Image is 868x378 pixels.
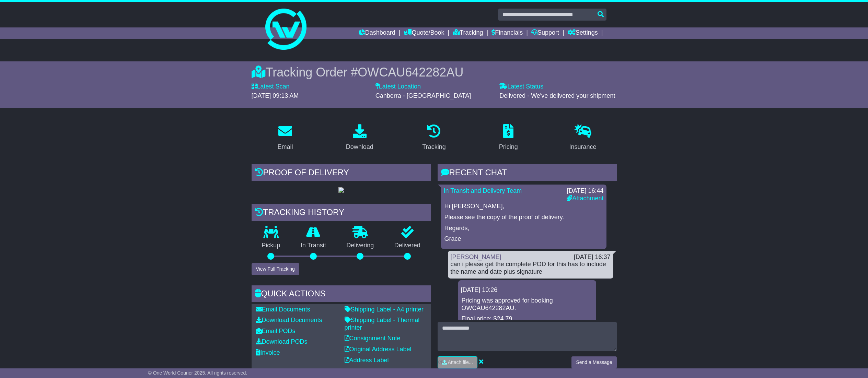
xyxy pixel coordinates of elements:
[256,306,310,313] a: Email Documents
[384,242,431,249] p: Delivered
[418,122,450,154] a: Tracking
[461,286,593,294] div: [DATE] 10:26
[252,164,431,183] div: Proof of Delivery
[252,242,291,249] p: Pickup
[256,328,296,334] a: Email PODs
[568,27,598,39] a: Settings
[565,122,601,154] a: Insurance
[531,27,559,39] a: Support
[571,356,616,368] button: Send a Message
[256,317,322,323] a: Download Documents
[252,263,299,275] button: View Full Tracking
[444,203,603,210] p: Hi [PERSON_NAME],
[444,225,603,232] p: Regards,
[342,122,378,154] a: Download
[252,92,299,99] span: [DATE] 09:13 AM
[345,346,412,353] a: Original Address Label
[358,65,463,79] span: OWCAU642282AU
[451,261,611,275] div: can i please get the complete POD for this has to include the name and date plus signature
[574,253,611,261] div: [DATE] 16:37
[336,242,384,249] p: Delivering
[273,122,297,154] a: Email
[567,195,603,202] a: Attachment
[453,27,483,39] a: Tracking
[345,306,424,313] a: Shipping Label - A4 printer
[491,27,523,39] a: Financials
[499,83,543,91] label: Latest Status
[256,338,308,345] a: Download PODs
[499,142,518,152] div: Pricing
[148,370,247,376] span: © One World Courier 2025. All rights reserved.
[375,92,471,99] span: Canberra - [GEOGRAPHIC_DATA]
[438,164,617,183] div: RECENT CHAT
[495,122,522,154] a: Pricing
[444,187,522,194] a: In Transit and Delivery Team
[345,357,389,364] a: Address Label
[499,92,615,99] span: Delivered - We've delivered your shipment
[345,335,401,342] a: Consignment Note
[404,27,444,39] a: Quote/Book
[290,242,336,249] p: In Transit
[451,253,501,260] a: [PERSON_NAME]
[422,142,445,152] div: Tracking
[462,315,593,323] p: Final price: $24.79.
[252,65,617,80] div: Tracking Order #
[252,204,431,223] div: Tracking history
[375,83,421,91] label: Latest Location
[359,27,395,39] a: Dashboard
[444,214,603,221] p: Please see the copy of the proof of delivery.
[444,235,603,243] p: Grace
[256,349,280,356] a: Invoice
[338,187,344,193] img: GetPodImage
[462,297,593,312] p: Pricing was approved for booking OWCAU642282AU.
[567,187,603,195] div: [DATE] 16:44
[345,317,420,331] a: Shipping Label - Thermal printer
[346,142,373,152] div: Download
[277,142,293,152] div: Email
[569,142,597,152] div: Insurance
[252,285,431,304] div: Quick Actions
[252,83,290,91] label: Latest Scan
